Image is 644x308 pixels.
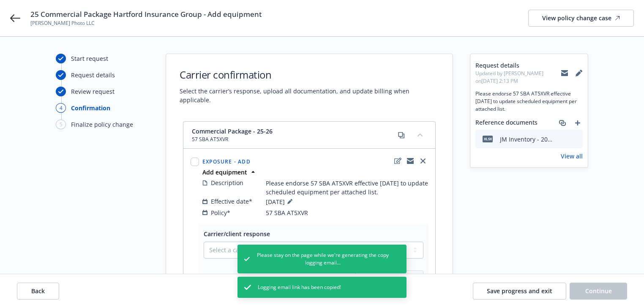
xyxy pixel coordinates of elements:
div: Commercial Package - 25-2657 SBA AT5XVRcopycollapse content [183,122,435,149]
span: [DATE] [266,196,295,207]
button: download file [558,135,565,144]
span: Updated by [PERSON_NAME] on [DATE] 2:13 PM [475,70,561,85]
button: Save progress and exit [473,283,566,300]
span: xlsx [483,136,493,142]
span: Logging email link has been copied! [258,283,341,291]
button: Continue [570,283,627,300]
span: Request details [475,61,561,70]
div: 4 [56,103,66,113]
a: View policy change case [528,10,634,27]
div: View policy change case [542,10,620,26]
span: Save progress and exit [487,287,552,295]
strong: Add equipment [202,168,247,176]
div: Review request [71,87,115,96]
a: close [418,156,428,166]
span: Continue [585,287,612,295]
button: Back [17,283,59,300]
span: Effective date* [211,197,252,206]
span: Please endorse 57 SBA AT5XVR effective [DATE] to update scheduled equipment per attached list. [266,179,428,196]
a: copy [396,130,407,140]
div: 5 [56,120,66,129]
a: add [573,118,583,128]
span: Please stay on the page while we're generating the copy logging email... [257,251,390,267]
span: Reference documents [475,118,538,128]
div: Finalize policy change [71,120,133,129]
span: Carrier/client response [204,230,270,238]
h1: Carrier confirmation [180,68,439,82]
span: 25 Commercial Package Hartford Insurance Group - Add equipment [30,9,262,19]
span: Select the carrier’s response, upload all documentation, and update billing when applicable. [180,87,439,104]
span: 57 SBA AT5XVR [266,208,308,217]
div: JM Inventory - 2025.xlsx [500,135,555,144]
span: Commercial Package - 25-26 [192,127,273,136]
a: edit [393,156,403,166]
button: preview file [572,135,579,144]
a: copyLogging [405,156,415,166]
div: Request details [71,71,115,79]
a: View all [561,152,583,161]
span: Policy* [211,208,230,217]
span: Description [211,178,243,187]
button: collapse content [413,128,427,142]
span: 57 SBA AT5XVR [192,136,273,143]
a: associate [557,118,568,128]
div: Start request [71,54,108,63]
span: Back [31,287,45,295]
span: [PERSON_NAME] Photo LLC [30,19,262,27]
div: Confirmation [71,104,110,112]
span: Exposure - Add [202,158,251,165]
span: Please endorse 57 SBA AT5XVR effective [DATE] to update scheduled equipment per attached list. [475,90,583,113]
